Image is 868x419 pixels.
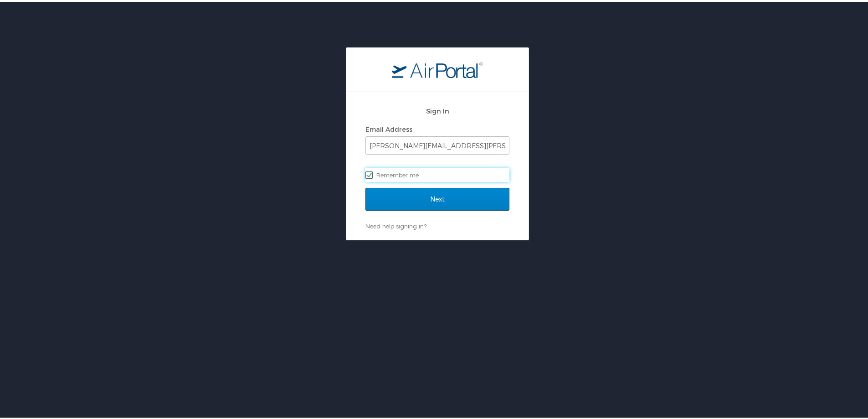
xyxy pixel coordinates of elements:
[365,221,426,228] a: Need help signing in?
[365,104,509,114] h2: Sign In
[365,124,412,131] label: Email Address
[365,166,509,180] label: Remember me
[392,60,483,76] img: logo
[365,186,509,209] input: Next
